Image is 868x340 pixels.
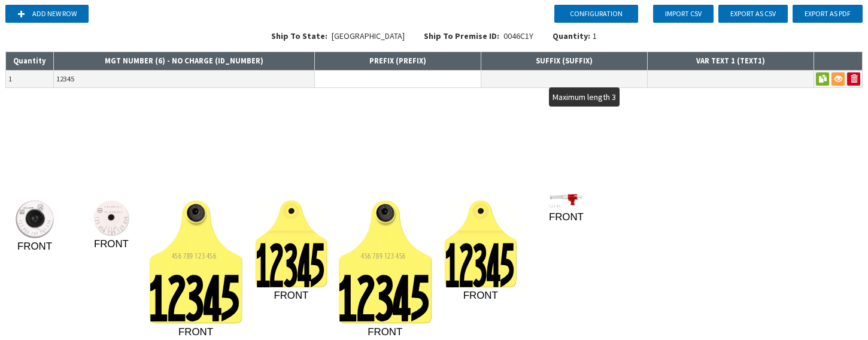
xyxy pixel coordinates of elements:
[94,238,129,250] tspan: FRONT
[559,204,561,209] tspan: 5
[172,251,213,261] tspan: 456 789 123 45
[500,243,514,296] tspan: 5
[414,30,543,49] div: 0046C1Y
[553,30,597,42] div: 1
[6,52,54,71] th: Quantity
[274,290,308,301] tspan: FRONT
[339,274,411,331] tspan: 1234
[368,326,402,338] tspan: FRONT
[361,251,402,261] tspan: 456 789 123 45
[311,243,324,296] tspan: 5
[121,211,122,214] tspan: E
[46,220,51,222] tspan: 6
[213,251,216,261] tspan: 6
[424,31,499,41] span: Ship To Premise ID:
[647,52,814,71] th: VAR TEXT 1 ( TEXT1 )
[411,275,429,331] tspan: 5
[402,251,405,261] tspan: 6
[481,52,647,71] th: SUFFIX ( SUFFIX )
[54,52,315,71] th: MGT NUMBER (6) - NO CHARGE ( ID_NUMBER )
[549,87,620,107] div: Maximum length 3
[150,274,221,331] tspan: 1234
[104,211,121,214] tspan: TO REMOV
[122,217,129,218] tspan: 6
[554,5,638,23] button: Configuration
[553,31,590,41] span: Quantity:
[793,5,863,23] button: Export as PDF
[221,275,239,331] tspan: 5
[262,30,414,49] div: [GEOGRAPHIC_DATA]
[120,205,121,208] tspan: L
[105,205,120,208] tspan: UNLAWFU
[463,290,498,301] tspan: FRONT
[178,326,213,338] tspan: FRONT
[104,224,116,231] tspan: 1234
[17,241,52,252] tspan: FRONT
[549,211,584,223] tspan: FRONT
[549,204,559,209] tspan: 1234
[653,5,714,23] button: Import CSV
[5,5,89,23] button: Add new row
[271,31,327,41] span: Ship To State:
[114,224,119,230] tspan: 5
[314,52,481,71] th: PREFIX ( PREFIX )
[718,5,788,23] button: Export as CSV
